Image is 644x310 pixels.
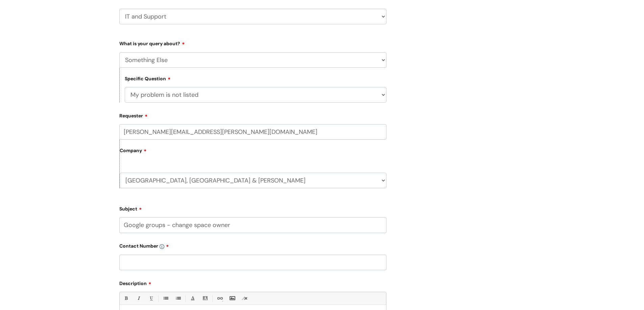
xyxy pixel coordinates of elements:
a: Remove formatting (Ctrl-\) [240,294,249,303]
a: Font Color [188,294,197,303]
a: • Unordered List (Ctrl-Shift-7) [161,294,170,303]
label: Company [120,145,386,161]
label: Description [119,278,386,286]
img: info-icon.svg [160,244,164,249]
label: What is your query about? [119,38,386,47]
a: Bold (Ctrl-B) [122,294,130,303]
label: Requester [119,111,386,119]
a: Insert Image... [228,294,236,303]
a: Underline(Ctrl-U) [147,294,155,303]
input: Email [119,124,386,140]
a: 1. Ordered List (Ctrl-Shift-8) [174,294,182,303]
a: Link [215,294,224,303]
label: Subject [119,204,386,212]
a: Back Color [201,294,209,303]
label: Contact Number [119,241,386,249]
label: Specific Question [125,75,171,82]
a: Italic (Ctrl-I) [134,294,143,303]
